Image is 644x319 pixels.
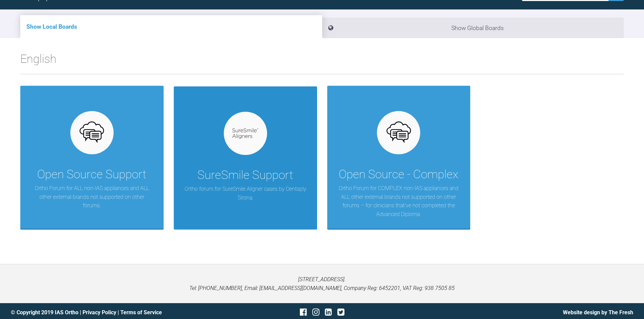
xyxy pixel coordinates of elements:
[232,128,258,139] img: suresmile.935bb804.svg
[20,86,164,229] a: Open Source SupportOrtho Forum for ALL non-IAS appliances and ALL other external brands not suppo...
[339,165,458,184] div: Open Source - Complex
[37,165,146,184] div: Open Source Support
[20,15,322,38] li: Show Local Boards
[82,309,116,316] a: Privacy Policy
[20,50,624,74] h2: English
[11,308,218,317] div: © Copyright 2019 IAS Ortho | |
[322,18,624,38] li: Show Global Boards
[184,185,307,202] p: Ortho forum for SureSmile Aligner cases by Dentsply Sirona.
[563,309,633,316] a: Website design by The Fresh
[120,309,162,316] a: Terms of Service
[337,184,460,218] p: Ortho Forum for COMPLEX non-IAS appliances and ALL other external brands not supported on other f...
[79,120,105,146] img: opensource.6e495855.svg
[174,86,317,229] a: SureSmile SupportOrtho forum for SureSmile Aligner cases by Dentsply Sirona.
[197,166,293,185] div: SureSmile Support
[11,275,633,292] p: [STREET_ADDRESS]. Tel: [PHONE_NUMBER], Email: [EMAIL_ADDRESS][DOMAIN_NAME], Company Reg: 6452201,...
[327,86,471,229] a: Open Source - ComplexOrtho Forum for COMPLEX non-IAS appliances and ALL other external brands not...
[386,120,412,146] img: opensource.6e495855.svg
[30,184,153,210] p: Ortho Forum for ALL non-IAS appliances and ALL other external brands not supported on other forums.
